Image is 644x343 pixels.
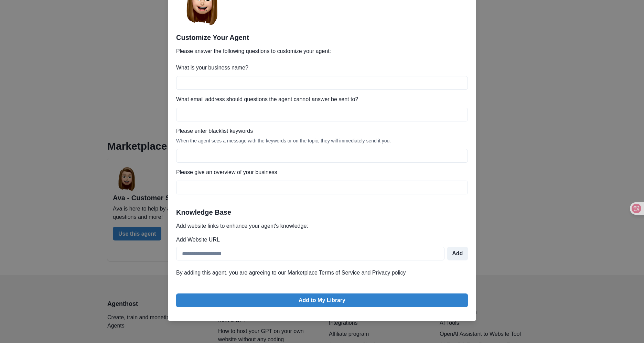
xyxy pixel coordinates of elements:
[176,47,468,55] p: Please answer the following questions to customize your agent:
[176,236,464,244] label: Add Website URL
[176,138,468,143] div: When the agent sees a message with the keywords or on the topic, they will immediately send it you.
[176,208,468,216] h2: Knowledge Base
[176,95,464,104] label: What email address should questions the agent cannot answer be sent to?
[176,127,464,135] label: Please enter blacklist keywords
[176,168,464,176] label: Please give an overview of your business
[176,293,468,307] button: Add to My Library
[176,222,468,230] p: Add website links to enhance your agent's knowledge:
[176,33,468,42] h2: Customize Your Agent
[447,247,468,260] button: Add
[176,269,468,277] p: By adding this agent, you are agreeing to our Marketplace Terms of Service and Privacy policy
[176,64,464,72] label: What is your business name?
